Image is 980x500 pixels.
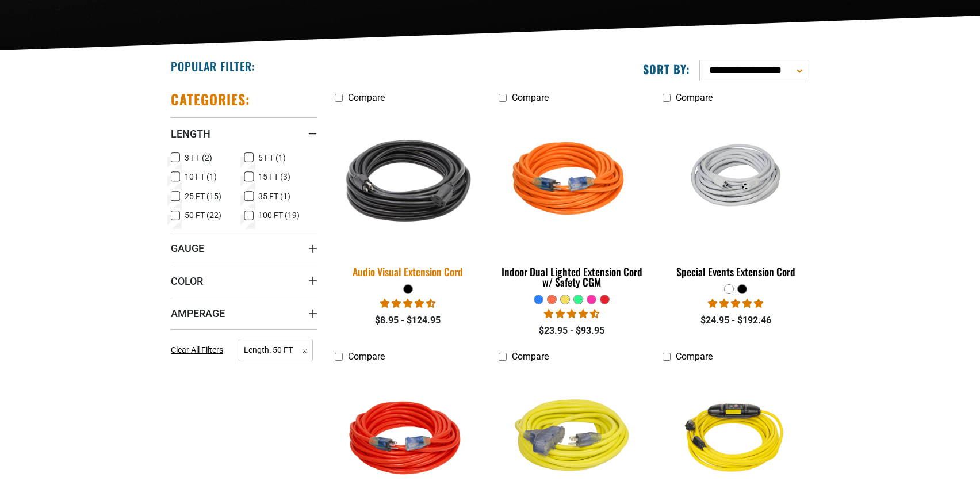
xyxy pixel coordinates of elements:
[171,232,317,264] summary: Gauge
[171,345,223,354] span: Clear All Filters
[499,114,644,247] img: orange
[171,265,317,297] summary: Color
[171,274,203,288] span: Color
[499,324,645,338] div: $23.95 - $93.95
[348,92,385,103] span: Compare
[663,133,808,228] img: white
[185,192,221,200] span: 25 FT (15)
[171,90,250,108] h2: Categories:
[258,154,286,162] span: 5 FT (1)
[335,109,481,284] a: black Audio Visual Extension Cord
[499,266,645,287] div: Indoor Dual Lighted Extension Cord w/ Safety CGM
[258,211,300,219] span: 100 FT (19)
[171,307,225,320] span: Amperage
[171,127,210,140] span: Length
[676,351,713,362] span: Compare
[171,59,255,74] h2: Popular Filter:
[380,298,435,309] span: 4.68 stars
[663,314,809,327] div: $24.95 - $192.46
[676,92,713,103] span: Compare
[185,211,221,219] span: 50 FT (22)
[171,117,317,150] summary: Length
[335,314,481,327] div: $8.95 - $124.95
[499,109,645,294] a: orange Indoor Dual Lighted Extension Cord w/ Safety CGM
[663,266,809,277] div: Special Events Extension Cord
[239,339,313,361] span: Length: 50 FT
[335,266,481,277] div: Audio Visual Extension Cord
[708,298,763,309] span: 5.00 stars
[171,297,317,329] summary: Amperage
[239,344,313,355] a: Length: 50 FT
[185,154,212,162] span: 3 FT (2)
[348,351,385,362] span: Compare
[258,192,290,200] span: 35 FT (1)
[185,173,217,181] span: 10 FT (1)
[171,242,204,255] span: Gauge
[544,308,599,319] span: 4.40 stars
[643,62,690,77] label: Sort by:
[512,351,549,362] span: Compare
[258,173,290,181] span: 15 FT (3)
[328,107,489,254] img: black
[663,109,809,284] a: white Special Events Extension Cord
[171,344,228,356] a: Clear All Filters
[512,92,549,103] span: Compare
